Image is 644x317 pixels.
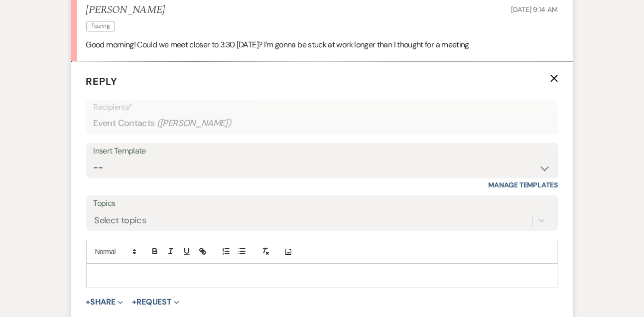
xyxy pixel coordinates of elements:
[157,117,232,130] span: ( [PERSON_NAME] )
[511,5,558,14] span: [DATE] 9:14 AM
[86,298,124,306] button: Share
[94,101,551,114] p: Recipients*
[86,38,558,51] p: Good morning! Could we meet closer to 3:30 [DATE]? I’m gonna be stuck at work longer than I thoug...
[132,298,179,306] button: Request
[94,144,551,158] div: Insert Template
[86,4,165,16] h5: [PERSON_NAME]
[94,196,551,211] label: Topics
[489,180,558,189] a: Manage Templates
[86,298,91,306] span: +
[132,298,136,306] span: +
[94,114,551,133] div: Event Contacts
[86,75,118,88] span: Reply
[95,214,146,227] div: Select topics
[86,21,116,31] span: Touring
